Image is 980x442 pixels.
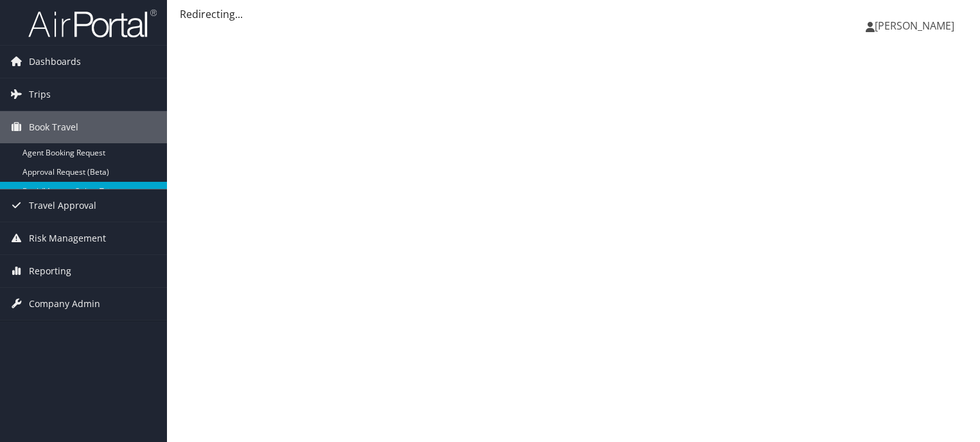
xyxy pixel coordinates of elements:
span: Dashboards [29,46,81,78]
span: Book Travel [29,111,78,143]
img: airportal-logo.png [28,8,157,39]
span: Reporting [29,255,71,287]
a: [PERSON_NAME] [866,6,967,45]
span: [PERSON_NAME] [875,19,954,33]
div: Redirecting... [180,6,967,22]
span: Trips [29,78,51,110]
span: Company Admin [29,288,100,320]
span: Travel Approval [29,190,96,222]
span: Risk Management [29,222,106,254]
